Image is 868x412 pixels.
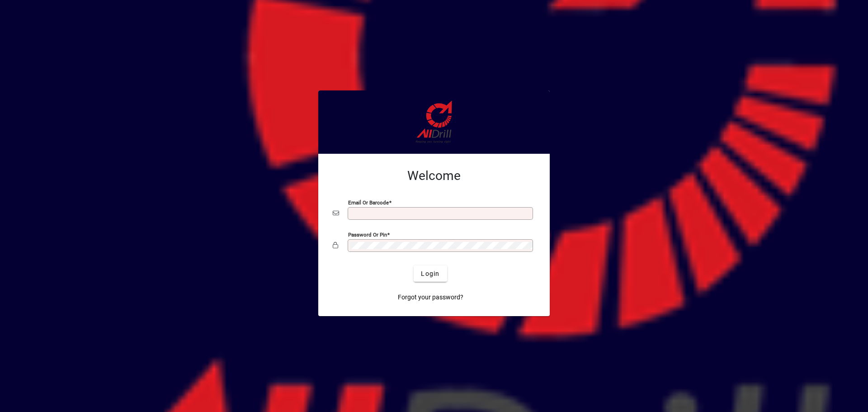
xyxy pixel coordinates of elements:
h2: Welcome [333,168,535,184]
button: Login [414,265,447,282]
mat-label: Password or Pin [348,232,387,238]
span: Login [421,269,439,279]
span: Forgot your password? [398,293,463,302]
a: Forgot your password? [394,289,467,305]
mat-label: Email or Barcode [348,199,389,206]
